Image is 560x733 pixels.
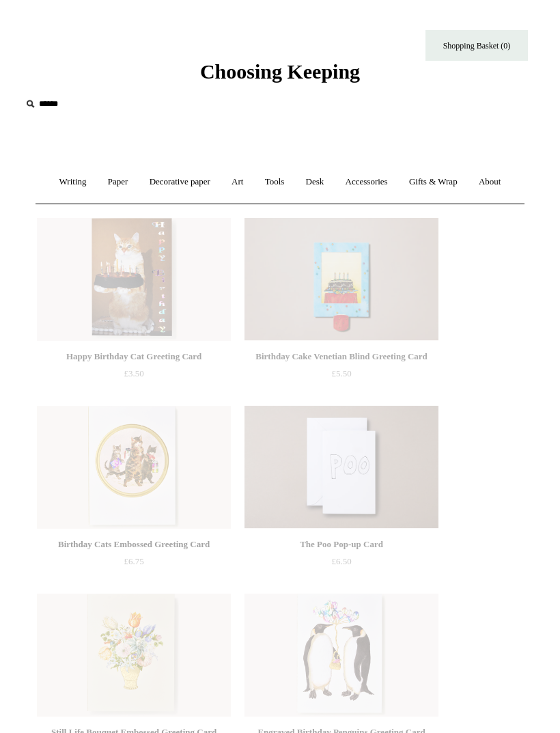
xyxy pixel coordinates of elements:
[469,164,511,200] a: About
[200,60,360,83] span: Choosing Keeping
[98,164,138,200] a: Paper
[50,164,96,200] a: Writing
[37,594,231,717] img: Still Life Bouquet Embossed Greeting Card
[37,536,231,592] a: Birthday Cats Embossed Greeting Card £6.75
[40,348,227,365] div: Happy Birthday Cat Greeting Card
[244,536,438,592] a: The Poo Pop-up Card £6.50
[244,594,438,717] img: Engraved Birthday Penguins Greeting Card
[37,594,231,717] a: Still Life Bouquet Embossed Greeting Card Still Life Bouquet Embossed Greeting Card
[331,368,351,378] span: £5.50
[244,218,438,341] img: Birthday Cake Venetian Blind Greeting Card
[140,164,220,200] a: Decorative paper
[200,71,360,81] a: Choosing Keeping
[222,164,253,200] a: Art
[37,406,231,529] img: Birthday Cats Embossed Greeting Card
[296,164,334,200] a: Desk
[248,348,435,365] div: Birthday Cake Venetian Blind Greeting Card
[331,556,351,566] span: £6.50
[425,30,528,61] a: Shopping Basket (0)
[400,164,467,200] a: Gifts & Wrap
[244,406,438,529] img: The Poo Pop-up Card
[37,348,231,404] a: Happy Birthday Cat Greeting Card £3.50
[124,368,143,378] span: £3.50
[37,218,231,341] img: Happy Birthday Cat Greeting Card
[244,348,438,404] a: Birthday Cake Venetian Blind Greeting Card £5.50
[248,536,435,553] div: The Poo Pop-up Card
[255,164,294,200] a: Tools
[244,218,438,341] a: Birthday Cake Venetian Blind Greeting Card Birthday Cake Venetian Blind Greeting Card
[124,556,143,566] span: £6.75
[244,594,438,717] a: Engraved Birthday Penguins Greeting Card Engraved Birthday Penguins Greeting Card
[244,406,438,529] a: The Poo Pop-up Card The Poo Pop-up Card
[336,164,397,200] a: Accessories
[40,536,227,553] div: Birthday Cats Embossed Greeting Card
[37,406,231,529] a: Birthday Cats Embossed Greeting Card Birthday Cats Embossed Greeting Card
[37,218,231,341] a: Happy Birthday Cat Greeting Card Happy Birthday Cat Greeting Card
